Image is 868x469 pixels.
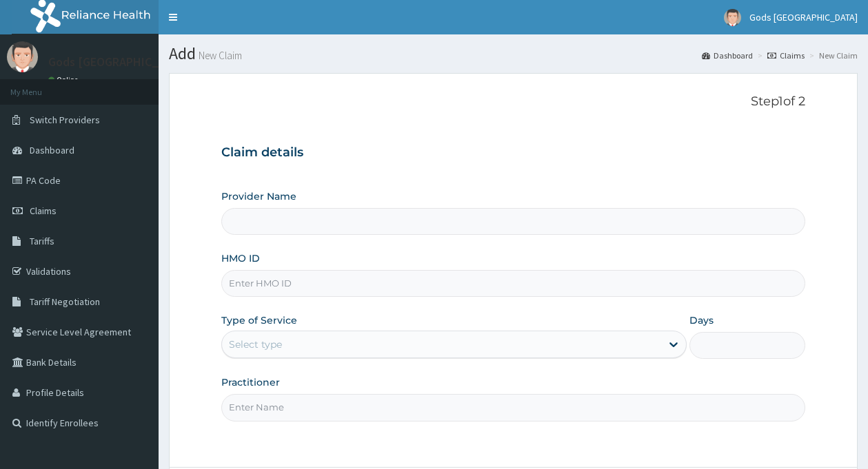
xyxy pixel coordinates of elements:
input: Enter Name [221,394,805,421]
span: Gods [GEOGRAPHIC_DATA] [749,11,858,23]
small: New Claim [196,50,242,61]
a: Claims [767,50,805,61]
li: New Claim [806,50,858,61]
span: Tariffs [30,235,54,247]
p: Step 1 of 2 [221,94,805,110]
span: Claims [30,205,57,217]
p: Gods [GEOGRAPHIC_DATA] [48,56,192,68]
div: Select type [229,337,282,351]
span: Dashboard [30,144,74,156]
h1: Add [169,45,858,63]
img: User Image [724,9,741,26]
label: Provider Name [221,189,296,203]
a: Online [48,75,81,85]
span: Switch Providers [30,114,100,126]
h3: Claim details [221,145,805,160]
span: Tariff Negotiation [30,295,100,308]
label: Days [689,313,714,327]
input: Enter HMO ID [221,270,805,297]
label: Type of Service [221,313,297,327]
label: HMO ID [221,251,260,265]
a: Dashboard [702,50,753,61]
label: Practitioner [221,375,280,389]
img: User Image [7,41,38,72]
